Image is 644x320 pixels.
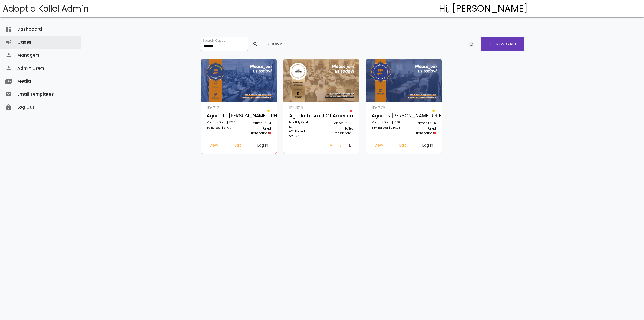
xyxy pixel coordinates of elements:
a: addNew Case [481,37,524,51]
p: ID: 305 [289,104,318,112]
a: Edit [230,141,246,151]
p: 67% Raised $2,028.58 [289,129,318,138]
span: add [488,37,494,51]
a: Partner ID: 616 Failed Transactions0 [404,104,439,138]
img: lY7iVuFxGH.3I4w8SkVlf.jpg [366,59,442,102]
p: Failed Transactions [407,126,436,135]
i: dashboard [5,23,12,36]
a: View [205,141,222,151]
span: 0 [352,131,354,135]
i: person [5,62,12,75]
p: ID: 212 [207,104,236,112]
button: Show All [264,39,291,49]
a: Partner ID: 526 Failed Transactions0 [321,104,356,138]
button: search [248,39,261,49]
p: 58% Raised $936.08 [372,125,401,131]
i: person [5,49,12,62]
h4: Hi, [PERSON_NAME] [439,4,528,14]
a: ID: 275 Agudas [PERSON_NAME] of Fairways Monthly Goal: $1600 58% Raised $936.08 [369,104,404,138]
i: campaign [5,36,12,49]
a: ID: 305 Agudath Israel of America Monthly Goal: $3000 67% Raised $2,028.58 [286,104,321,141]
a: Log In [418,141,438,151]
i: email [5,88,12,101]
img: NDSbr5ej0c.NFoGyvchHk.jpg [283,59,359,102]
p: Partner ID: 526 [324,121,354,126]
a: Log In [253,141,273,151]
p: Agudath Israel of America [289,112,318,120]
a: Log In [345,141,355,151]
p: ID: 275 [372,104,401,112]
p: Partner ID: 616 [407,121,436,126]
span: search [253,39,258,49]
p: Failed Transactions [242,126,271,135]
p: Monthly Goal: $1600 [372,120,401,125]
a: Edit [335,141,345,151]
p: Monthly Goal: $7200 [207,120,236,125]
a: ID: 212 Agudath [PERSON_NAME] [PERSON_NAME] Monthly Goal: $7200 3% Raised $277.47 [204,104,239,138]
i: perm_media [5,75,12,88]
span: 0 [434,131,436,135]
p: Agudath [PERSON_NAME] [PERSON_NAME] [207,112,236,120]
p: 3% Raised $277.47 [207,125,236,131]
p: Agudas [PERSON_NAME] of Fairways [372,112,401,120]
img: X1VGtNKkBZ.FTRdk7oqZz.jpg [201,59,277,102]
a: View [325,141,335,151]
a: View [370,141,387,151]
a: Partner ID: 104 Failed Transactions0 [239,104,274,138]
p: Monthly Goal: $3000 [289,120,318,129]
p: Partner ID: 104 [242,121,271,126]
p: Failed Transactions [324,126,354,135]
a: Edit [395,141,411,151]
span: 0 [269,131,271,135]
i: lock [5,101,12,114]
